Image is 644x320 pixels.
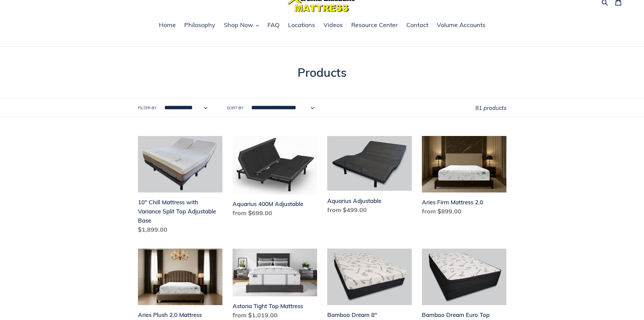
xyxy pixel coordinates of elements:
a: Contact [403,20,432,30]
span: Philosophy [184,21,215,29]
a: Aquarius 400M Adjustable [233,136,317,220]
label: Sort by [227,105,243,111]
a: Volume Accounts [433,20,489,30]
span: Shop Now [224,21,253,29]
label: Filter by [138,105,157,111]
span: Volume Accounts [437,21,485,29]
span: Locations [288,21,315,29]
a: Aquarius Adjustable [327,136,412,217]
span: Contact [406,21,428,29]
a: Aries Firm Mattress 2.0 [422,136,506,219]
a: FAQ [264,20,283,30]
span: 81 products [475,104,506,111]
a: Home [156,20,179,30]
span: Products [297,65,347,80]
span: Resource Center [351,21,398,29]
span: FAQ [267,21,280,29]
a: Philosophy [181,20,219,30]
a: Videos [320,20,346,30]
a: Locations [285,20,318,30]
span: Videos [324,21,343,29]
span: Home [159,21,176,29]
button: Shop Now [220,20,262,30]
a: Resource Center [348,20,401,30]
a: 10" Chill Mattress with Variance Split Top Adjustable Base [138,136,222,237]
